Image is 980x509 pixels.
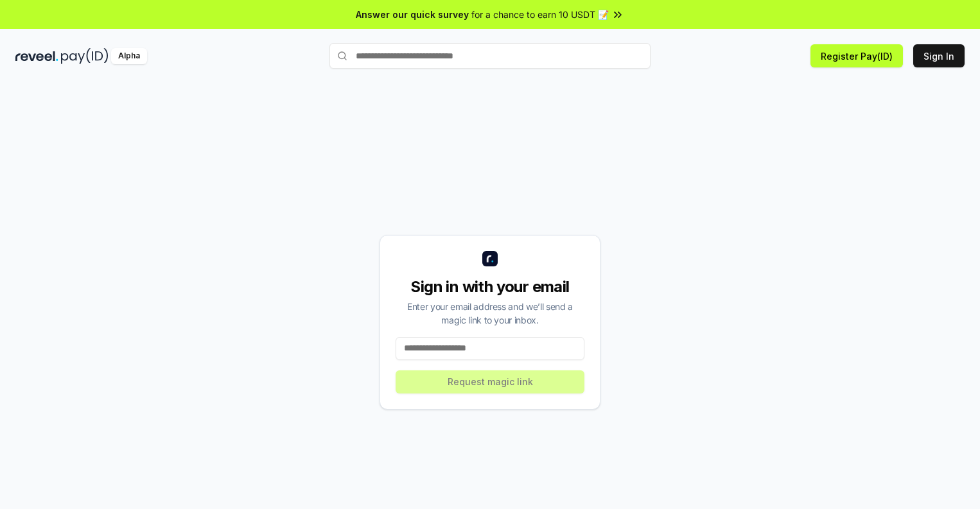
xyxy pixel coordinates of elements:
img: reveel_dark [15,48,58,64]
button: Sign In [913,44,965,67]
img: logo_small [482,251,498,266]
img: pay_id [61,48,109,64]
span: Answer our quick survey [356,8,469,21]
span: for a chance to earn 10 USDT 📝 [471,8,609,21]
div: Sign in with your email [396,277,584,297]
div: Alpha [111,48,147,64]
div: Enter your email address and we’ll send a magic link to your inbox. [396,300,584,327]
button: Register Pay(ID) [810,44,903,67]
